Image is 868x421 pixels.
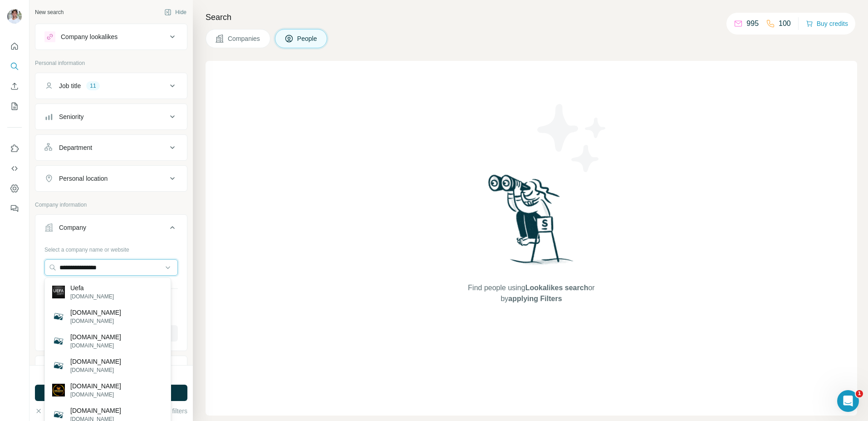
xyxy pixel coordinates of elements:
div: Select a company name or website [44,242,178,254]
img: sh-yuefa.com [52,335,65,347]
button: Seniority [35,106,187,128]
p: Personal information [35,59,187,67]
img: hbyuefa.com [52,310,65,323]
div: Job title [59,81,81,90]
button: Company lookalikes [35,26,187,48]
button: Buy credits [806,17,848,30]
img: Surfe Illustration - Woman searching with binoculars [484,172,579,273]
div: Seniority [59,112,83,121]
img: castinguefa.com [52,359,65,372]
button: Hide [158,5,193,19]
button: Enrich CSV [7,78,22,94]
p: [DOMAIN_NAME] [70,406,121,415]
button: Search [7,58,22,74]
img: Surfe Illustration - Stars [531,97,613,179]
div: Company [59,223,86,232]
p: [DOMAIN_NAME] [70,357,121,366]
button: Use Surfe API [7,160,22,177]
button: Clear [35,406,61,416]
h4: Search [206,11,857,24]
div: Personal location [59,174,108,183]
p: [DOMAIN_NAME] [70,391,121,399]
p: [DOMAIN_NAME] [70,308,121,317]
span: 1 [856,390,863,397]
span: People [297,34,318,43]
div: 11 [86,82,99,90]
span: applying Filters [508,295,562,302]
button: Run search [35,385,187,401]
span: Lookalikes search [525,284,588,292]
div: New search [35,8,64,16]
button: Personal location [35,168,187,189]
span: Find people using or by [459,282,604,304]
button: Department [35,137,187,158]
p: [DOMAIN_NAME] [70,317,121,325]
button: Industry [35,358,187,380]
button: My lists [7,98,22,114]
button: Job title11 [35,75,187,97]
img: 88uefa.com [52,384,65,396]
button: Use Surfe on LinkedIn [7,140,22,157]
p: 995 [746,18,759,29]
span: Companies [228,34,261,43]
img: xinyuefa.com [52,408,65,421]
p: [DOMAIN_NAME] [70,292,114,301]
div: Department [59,143,92,152]
p: [DOMAIN_NAME] [70,342,121,350]
p: Uefa [70,283,114,292]
p: [DOMAIN_NAME] [70,366,121,374]
iframe: Intercom live chat [837,390,859,412]
p: Company information [35,201,187,209]
p: [DOMAIN_NAME] [70,332,121,342]
button: Company [35,217,187,242]
button: Quick start [7,38,22,54]
div: Company lookalikes [61,32,118,41]
p: 100 [779,18,791,29]
img: Avatar [7,9,22,24]
button: Dashboard [7,180,22,197]
p: [DOMAIN_NAME] [70,381,121,391]
button: Feedback [7,200,22,217]
img: Uefa [52,286,65,298]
